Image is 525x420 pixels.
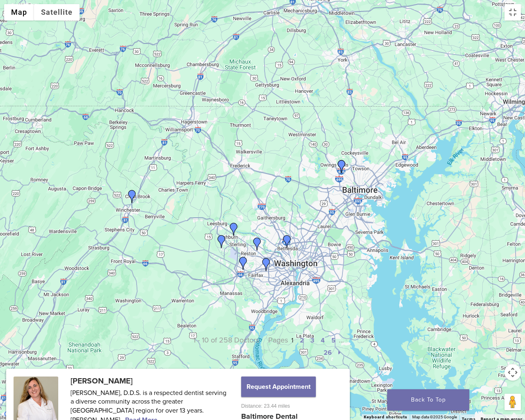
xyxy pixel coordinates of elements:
a: 5 [331,336,336,345]
a: 3 [310,336,314,345]
a: 4 [321,336,325,345]
button: Toggle fullscreen view [504,4,521,21]
a: 1 [291,336,293,345]
a: 2 [300,336,304,345]
p: Pages [259,334,344,358]
span: … [339,336,344,345]
p: 1 - 10 of 258 Doctors [175,334,260,358]
button: Request Appointment [241,377,316,397]
a: Back To Top [387,389,469,411]
a: 26 [324,349,332,357]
